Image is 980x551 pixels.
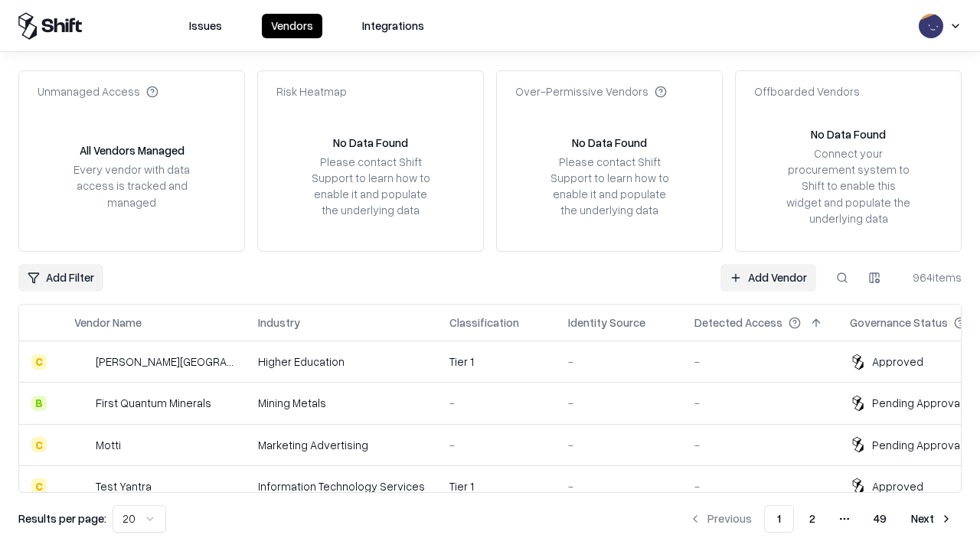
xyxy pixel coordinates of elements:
[811,126,886,142] div: No Data Found
[568,395,670,411] div: -
[258,437,425,453] div: Marketing Advertising
[694,315,782,331] div: Detected Access
[872,437,962,453] div: Pending Approval
[258,395,425,411] div: Mining Metals
[902,505,962,533] button: Next
[449,478,544,494] div: Tier 1
[694,395,825,411] div: -
[694,437,825,453] div: -
[694,478,825,494] div: -
[872,478,923,494] div: Approved
[18,264,103,292] button: Add Filter
[74,478,90,494] img: Test Yantra
[180,14,231,38] button: Issues
[258,354,425,370] div: Higher Education
[31,478,47,494] div: C
[31,437,47,452] div: C
[38,83,158,99] div: Unmanaged Access
[74,396,90,411] img: First Quantum Minerals
[515,83,667,99] div: Over-Permissive Vendors
[449,315,519,331] div: Classification
[797,505,828,533] button: 2
[785,145,912,227] div: Connect your procurement system to Shift to enable this widget and populate the underlying data
[333,135,408,151] div: No Data Found
[18,510,106,527] p: Results per page:
[80,142,185,158] div: All Vendors Managed
[96,354,234,370] div: [PERSON_NAME][GEOGRAPHIC_DATA]
[262,14,322,38] button: Vendors
[861,505,899,533] button: 49
[850,315,948,331] div: Governance Status
[449,354,544,370] div: Tier 1
[872,395,962,411] div: Pending Approval
[258,315,300,331] div: Industry
[74,315,142,331] div: Vendor Name
[96,437,121,453] div: Motti
[258,478,425,494] div: Information Technology Services
[31,354,47,370] div: C
[307,154,434,219] div: Please contact Shift Support to learn how to enable it and populate the underlying data
[568,315,645,331] div: Identity Source
[68,161,195,210] div: Every vendor with data access is tracked and managed
[568,478,670,494] div: -
[276,83,347,99] div: Risk Heatmap
[74,437,90,452] img: Motti
[720,264,816,292] a: Add Vendor
[872,354,923,370] div: Approved
[680,505,962,533] nav: pagination
[546,154,673,219] div: Please contact Shift Support to learn how to enable it and populate the underlying data
[449,437,544,453] div: -
[572,135,647,151] div: No Data Found
[74,354,90,370] img: Reichman University
[764,505,794,533] button: 1
[754,83,860,99] div: Offboarded Vendors
[568,354,670,370] div: -
[96,478,152,494] div: Test Yantra
[900,269,962,285] div: 964 items
[568,437,670,453] div: -
[31,396,47,411] div: B
[96,395,211,411] div: First Quantum Minerals
[449,395,544,411] div: -
[694,354,825,370] div: -
[353,14,433,38] button: Integrations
